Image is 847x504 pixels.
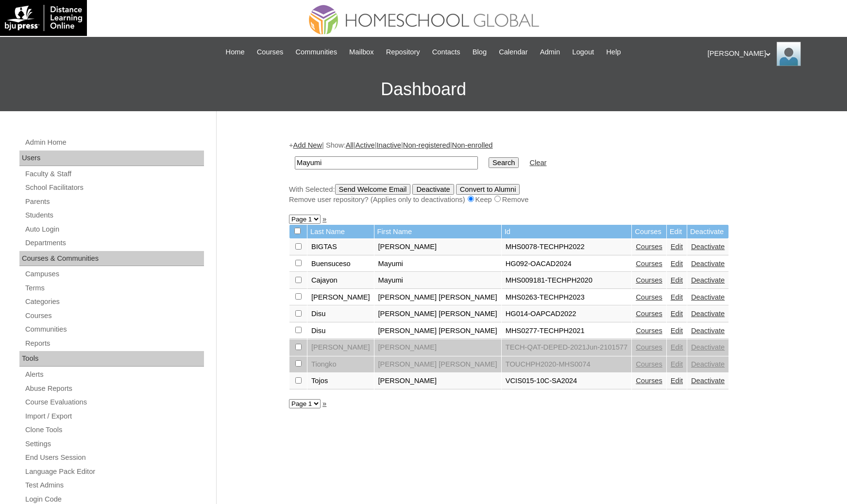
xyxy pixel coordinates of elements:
td: Last Name [307,225,374,239]
a: Add New [293,141,322,149]
a: Deactivate [691,243,725,251]
a: Deactivate [691,343,725,351]
div: Remove user repository? (Applies only to deactivations) Keep Remove [289,195,770,205]
a: Admin Home [24,136,204,149]
a: Deactivate [691,377,725,385]
td: Disu [307,306,374,322]
a: Courses [636,327,662,335]
a: Calendar [494,47,532,58]
input: Convert to Alumni [456,184,520,195]
a: Settings [24,438,204,450]
span: Help [606,47,621,58]
a: Logout [567,47,599,58]
a: Deactivate [691,276,725,284]
span: Logout [572,47,594,58]
a: Campuses [24,268,204,280]
a: Edit [671,260,683,268]
td: [PERSON_NAME] [374,373,501,389]
a: Courses [636,360,662,368]
td: MHS0078-TECHPH2022 [502,239,631,255]
td: [PERSON_NAME] [374,239,501,255]
td: Tiongko [307,356,374,373]
a: Edit [671,276,683,284]
a: School Facilitators [24,182,204,194]
a: Mailbox [344,47,379,58]
span: Home [226,47,245,58]
a: Students [24,209,204,221]
a: Edit [671,310,683,318]
a: Communities [290,47,342,58]
td: Deactivate [687,225,728,239]
a: Language Pack Editor [24,466,204,478]
span: Mailbox [349,47,374,58]
span: Admin [540,47,560,58]
input: Deactivate [412,184,454,195]
a: Reports [24,337,204,350]
a: Edit [671,360,683,368]
a: Deactivate [691,293,725,301]
a: Courses [252,47,288,58]
input: Search [295,156,478,169]
a: » [322,215,326,223]
a: Edit [671,377,683,385]
span: Communities [295,47,337,58]
a: Abuse Reports [24,383,204,395]
a: Edit [671,293,683,301]
a: Clear [529,159,546,167]
a: Courses [636,276,662,284]
td: Edit [667,225,687,239]
a: Courses [636,310,662,318]
td: Mayumi [374,256,501,272]
a: Courses [24,310,204,322]
span: Blog [473,47,487,58]
a: Faculty & Staff [24,168,204,180]
a: Alerts [24,369,204,381]
a: Contacts [427,47,465,58]
td: Tojos [307,373,374,389]
a: Non-enrolled [452,141,493,149]
td: [PERSON_NAME] [307,339,374,356]
a: Active [356,141,375,149]
td: VCIS015-10C-SA2024 [502,373,631,389]
span: Calendar [499,47,527,58]
td: TOUCHPH2020-MHS0074 [502,356,631,373]
td: [PERSON_NAME] [PERSON_NAME] [374,323,501,339]
a: Edit [671,243,683,251]
a: Parents [24,196,204,208]
a: Edit [671,343,683,351]
a: Courses [636,293,662,301]
a: Test Admins [24,479,204,491]
a: Courses [636,260,662,268]
input: Search [489,157,519,168]
td: BIGTAS [307,239,374,255]
input: Send Welcome Email [335,184,411,195]
a: Blog [468,47,491,58]
a: Departments [24,237,204,249]
a: End Users Session [24,452,204,464]
div: Courses & Communities [19,251,204,267]
a: Deactivate [691,310,725,318]
a: Import / Export [24,410,204,422]
a: Deactivate [691,360,725,368]
td: [PERSON_NAME] [307,289,374,306]
td: Buensuceso [307,256,374,272]
td: [PERSON_NAME] [PERSON_NAME] [374,289,501,306]
td: HG092-OACAD2024 [502,256,631,272]
td: [PERSON_NAME] [374,339,501,356]
a: Repository [381,47,425,58]
a: Courses [636,343,662,351]
td: [PERSON_NAME] [PERSON_NAME] [374,356,501,373]
a: Terms [24,282,204,294]
a: Deactivate [691,260,725,268]
a: Deactivate [691,327,725,335]
td: MHS009181-TECHPH2020 [502,272,631,289]
a: Courses [636,243,662,251]
div: + | Show: | | | | [289,140,770,204]
a: Inactive [377,141,402,149]
a: » [322,400,326,407]
td: First Name [374,225,501,239]
td: Disu [307,323,374,339]
img: logo-white.png [5,5,82,31]
span: Contacts [432,47,460,58]
a: All [346,141,354,149]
